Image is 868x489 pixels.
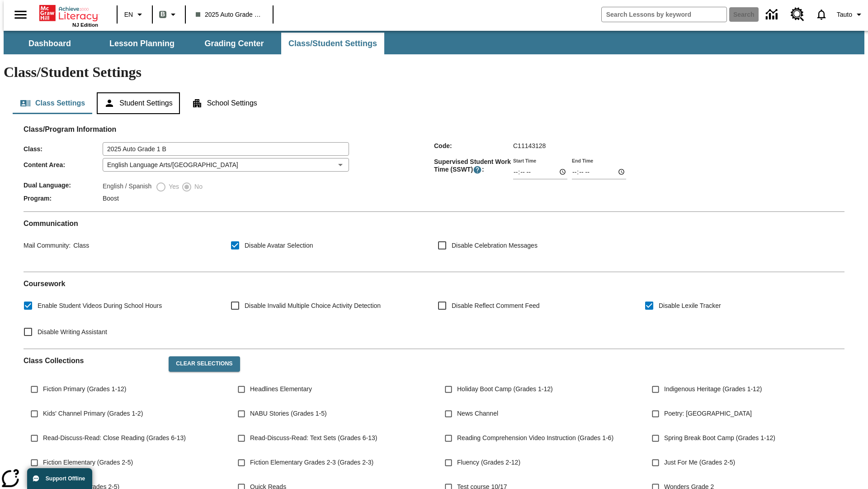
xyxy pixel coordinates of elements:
span: C11143128 [513,142,546,149]
button: School Settings [184,92,264,114]
button: Class/Student Settings [281,33,384,54]
span: Indigenous Heritage (Grades 1-12) [664,384,762,394]
span: B [160,9,165,20]
span: Fiction Elementary Grades 2-3 (Grades 2-3) [250,458,373,467]
button: Dashboard [5,33,95,54]
span: Class : [24,145,103,153]
span: Class/Student Settings [288,38,377,49]
span: Fluency (Grades 2-12) [457,458,520,467]
label: Start Time [513,157,536,164]
span: Reading Comprehension Video Instruction (Grades 1-6) [457,433,613,443]
button: Support Offline [27,468,92,489]
span: Content Area : [24,161,103,168]
span: Holiday Boot Camp (Grades 1-12) [457,384,553,394]
span: Enable Student Videos During School Hours [38,301,162,311]
button: Grading Center [189,33,279,54]
span: No [192,182,203,192]
span: NJ Edition [72,22,98,28]
span: Headlines Elementary [250,384,312,394]
span: Read-Discuss-Read: Close Reading (Grades 6-13) [43,433,186,443]
span: Dual Language : [24,182,103,189]
button: Supervised Student Work Time is the timeframe when students can take LevelSet and when lessons ar... [473,165,482,174]
a: Data Center [760,2,785,27]
span: Fiction Elementary (Grades 2-5) [43,458,133,467]
input: Class [103,142,349,156]
label: End Time [572,157,593,164]
span: Tauto [837,10,852,19]
span: Boost [103,195,119,202]
div: Class/Student Settings [13,92,855,114]
button: Clear Selections [169,356,240,372]
h2: Class Collections [24,356,161,365]
span: EN [124,10,133,19]
span: Grading Center [204,38,264,49]
span: Support Offline [46,475,85,482]
div: Communication [24,219,844,264]
div: Class/Program Information [24,134,844,204]
span: Disable Lexile Tracker [659,301,721,311]
div: Home [39,3,98,28]
span: Class [71,242,89,249]
h2: Course work [24,279,844,288]
div: SubNavbar [4,31,864,54]
span: Mail Community : [24,242,71,249]
h2: Communication [24,219,844,228]
label: English / Spanish [103,182,151,192]
a: Home [39,4,98,22]
span: Program : [24,195,103,202]
div: SubNavbar [4,33,385,54]
span: 2025 Auto Grade 1 B [196,10,263,19]
span: Disable Writing Assistant [38,327,107,337]
div: English Language Arts/[GEOGRAPHIC_DATA] [103,158,349,172]
span: Disable Celebration Messages [452,241,538,250]
button: Profile/Settings [833,6,868,23]
button: Boost Class color is gray green. Change class color [156,6,182,23]
span: Poetry: [GEOGRAPHIC_DATA] [664,409,752,418]
span: Supervised Student Work Time (SSWT) : [434,158,513,174]
button: Lesson Planning [97,33,187,54]
a: Resource Center, Will open in new tab [785,2,810,27]
span: Lesson Planning [109,38,175,49]
div: Coursework [24,279,844,341]
span: Dashboard [28,38,71,49]
h1: Class/Student Settings [4,64,864,81]
span: News Channel [457,409,498,418]
button: Open side menu [7,1,34,28]
span: Read-Discuss-Read: Text Sets (Grades 6-13) [250,433,377,443]
span: Kids' Channel Primary (Grades 1-2) [43,409,143,418]
span: Yes [166,182,179,192]
button: Class Settings [13,92,92,114]
a: Notifications [810,3,833,26]
span: Disable Invalid Multiple Choice Activity Detection [245,301,381,311]
span: Disable Avatar Selection [245,241,313,250]
button: Language: EN, Select a language [120,6,149,23]
span: Code : [434,142,513,149]
span: Spring Break Boot Camp (Grades 1-12) [664,433,775,443]
span: NABU Stories (Grades 1-5) [250,409,327,418]
span: Just For Me (Grades 2-5) [664,458,735,467]
button: Student Settings [97,92,179,114]
span: Fiction Primary (Grades 1-12) [43,384,126,394]
h2: Class/Program Information [24,125,844,134]
span: Disable Reflect Comment Feed [452,301,540,311]
input: search field [602,7,726,22]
